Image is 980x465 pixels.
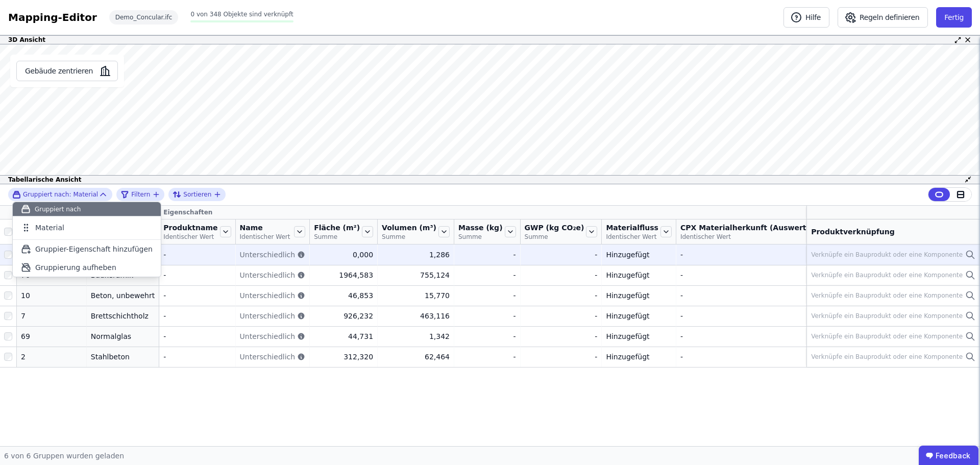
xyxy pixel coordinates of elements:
span: Unterschiedlich [240,270,296,280]
div: Stahlbeton [91,352,155,362]
div: 2 [21,352,82,362]
div: - [458,250,516,260]
div: - [163,250,231,260]
div: 15,770 [382,290,450,301]
span: Eigenschaften [163,208,212,216]
div: Verknüpfe ein Bauprodukt oder eine Komponente [811,291,963,300]
span: Produktname [163,223,217,233]
div: - [458,331,516,341]
button: Regeln definieren [838,7,928,28]
span: Unterschiedlich [240,352,296,362]
span: Materialfluss [606,223,658,233]
div: - [680,290,848,301]
div: Hinzugefügt [606,250,672,260]
div: - [680,270,848,280]
span: Unterschiedlich [240,250,296,260]
span: Summe [314,233,360,241]
div: Hinzugefügt [606,290,672,301]
span: Unterschiedlich [240,331,296,341]
span: Summe [382,233,436,241]
span: Sortieren [183,190,211,199]
div: - [458,290,516,301]
span: Name [240,223,290,233]
div: 7 [21,311,82,321]
div: - [458,311,516,321]
div: - [680,311,848,321]
div: Normalglas [91,331,155,341]
span: Gruppierung aufheben [35,262,116,273]
div: Verknüpfe ein Bauprodukt oder eine Komponente [811,353,963,361]
span: Gruppier-Eigenschaft hinzufügen [35,244,153,254]
div: - [680,352,848,362]
span: Identischer Wert [163,233,217,241]
div: Mapping-Editor [8,10,97,25]
span: CPX Materialherkunft (Auswertungen) [680,223,835,233]
span: Gruppiert nach: [23,190,71,199]
div: Hinzugefügt [606,311,672,321]
div: - [525,270,598,280]
span: Identischer Wert [240,233,290,241]
div: 10 [21,290,82,301]
span: Material [35,223,64,233]
span: GWP (kg CO₂e) [525,223,584,233]
div: 926,232 [314,311,373,321]
div: 1,342 [382,331,450,341]
div: Brettschichtholz [91,311,155,321]
span: 0 von 348 Objekte sind verknüpft [190,11,293,18]
div: Material [12,190,98,199]
div: Hinzugefügt [606,331,672,341]
button: Gruppier-Eigenschaft hinzufügen [13,240,161,258]
button: Hilfe [783,7,829,28]
span: Masse (kg) [458,223,503,233]
div: 1964,583 [314,270,373,280]
div: - [680,331,848,341]
div: - [525,352,598,362]
div: 463,116 [382,311,450,321]
div: Hinzugefügt [606,270,672,280]
div: 44,731 [314,331,373,341]
span: Unterschiedlich [240,311,296,321]
div: - [163,270,231,280]
div: - [163,331,231,341]
span: Volumen (m³) [382,223,436,233]
div: 69 [21,331,82,341]
div: Hinzugefügt [606,352,672,362]
button: Sortieren [173,188,222,201]
div: Gruppiert nach [13,202,161,216]
div: Verknüpfe ein Bauprodukt oder eine Komponente [811,312,963,320]
button: filter_by [120,188,160,201]
div: 312,320 [314,352,373,362]
span: Identischer Wert [606,233,658,241]
div: - [458,352,516,362]
div: - [458,270,516,280]
div: Verknüpfe ein Bauprodukt oder eine Komponente [811,251,963,259]
span: Unterschiedlich [240,290,296,301]
div: - [525,290,598,301]
button: Fertig [936,7,972,28]
div: Verknüpfe ein Bauprodukt oder eine Komponente [811,271,963,279]
span: Summe [458,233,503,241]
div: - [525,311,598,321]
div: Demo_Concular.ifc [109,10,179,25]
div: - [680,250,848,260]
span: Identischer Wert [680,233,835,241]
div: - [163,311,231,321]
span: Filtern [131,190,150,199]
div: 0,000 [314,250,373,260]
div: - [525,331,598,341]
div: - [525,250,598,260]
span: 3D Ansicht [8,36,45,44]
button: Gebäude zentrieren [16,61,118,81]
div: Verknüpfe ein Bauprodukt oder eine Komponente [811,332,963,340]
div: Beton, unbewehrt [91,290,155,301]
div: - [163,290,231,301]
span: Fläche (m²) [314,223,360,233]
div: - [163,352,231,362]
div: Produktverknüpfung [811,227,976,237]
span: Tabellarische Ansicht [8,176,81,184]
div: 46,853 [314,290,373,301]
div: 62,464 [382,352,450,362]
span: Summe [525,233,584,241]
div: 1,286 [382,250,450,260]
div: 755,124 [382,270,450,280]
